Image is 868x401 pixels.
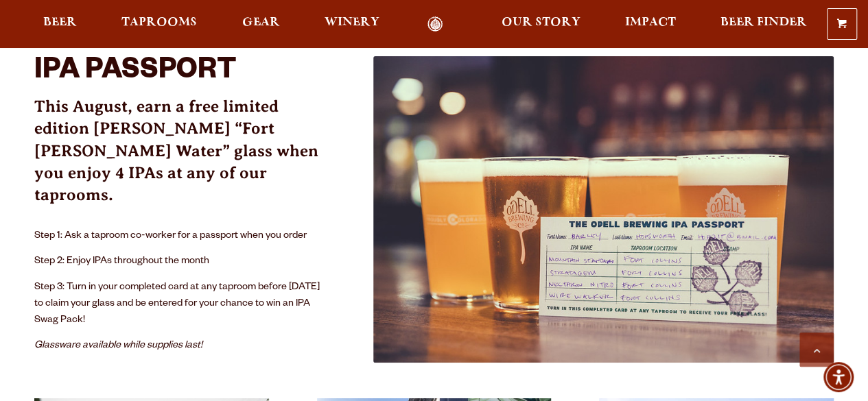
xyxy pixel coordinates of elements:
[712,16,816,32] a: Beer Finder
[43,17,77,28] span: Beer
[316,16,388,32] a: Winery
[720,17,807,28] span: Beer Finder
[799,332,834,367] a: Scroll to top
[34,340,202,351] em: Glassware available while supplies last!
[34,279,325,328] p: Step 3: Turn in your completed card at any taproom before [DATE] to claim your glass and be enter...
[34,253,325,269] p: Step 2: Enjoy IPAs throughout the month
[34,96,325,222] h3: This August, earn a free limited edition [PERSON_NAME] “Fort [PERSON_NAME] Water” glass when you ...
[410,16,461,32] a: Odell Home
[113,16,206,32] a: Taprooms
[493,16,589,32] a: Our Story
[616,16,685,32] a: Impact
[373,56,834,363] img: 54687565718_163844c287_c
[233,16,289,32] a: Gear
[34,56,325,89] h2: IPA PASSPORT
[121,17,197,28] span: Taprooms
[34,228,325,244] p: Step 1: Ask a taproom co-worker for a passport when you order
[823,362,854,392] div: Accessibility Menu
[34,16,86,32] a: Beer
[242,17,280,28] span: Gear
[325,17,379,28] span: Winery
[502,17,580,28] span: Our Story
[625,17,676,28] span: Impact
